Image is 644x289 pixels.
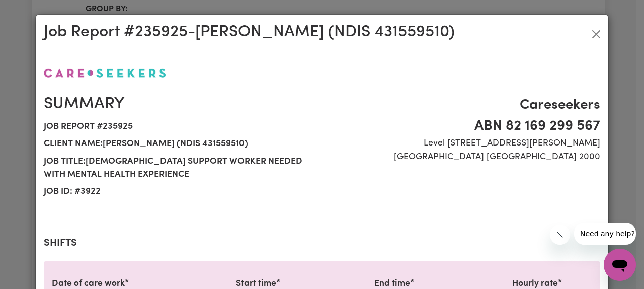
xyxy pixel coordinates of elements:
span: Job title: [DEMOGRAPHIC_DATA] Support Worker needed with mental health experience [44,153,316,184]
iframe: Button to launch messaging window [604,249,636,281]
button: Close [588,26,604,42]
iframe: Message from company [574,223,636,245]
span: Client name: [PERSON_NAME] (NDIS 431559510) [44,135,316,153]
span: Careseekers [328,95,600,116]
span: Level [STREET_ADDRESS][PERSON_NAME] [328,137,600,150]
span: Job ID: # 3922 [44,183,316,200]
img: Careseekers logo [44,68,166,78]
span: ABN 82 169 299 567 [328,116,600,137]
span: Job report # 235925 [44,118,316,135]
h2: Summary [44,95,316,114]
span: [GEOGRAPHIC_DATA] [GEOGRAPHIC_DATA] 2000 [328,151,600,164]
h2: Shifts [44,237,600,249]
iframe: Close message [550,225,570,245]
h2: Job Report # 235925 - [PERSON_NAME] (NDIS 431559510) [44,23,455,42]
